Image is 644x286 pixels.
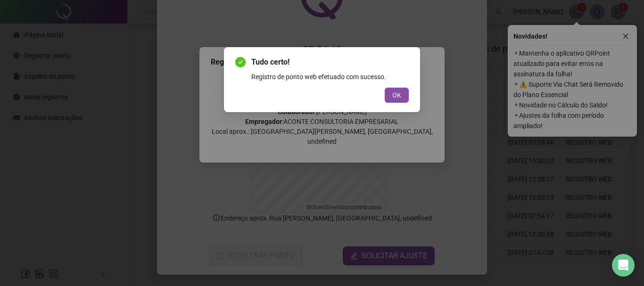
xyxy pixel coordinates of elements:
span: check-circle [235,57,246,67]
button: OK [385,88,409,103]
span: OK [392,90,401,100]
div: Open Intercom Messenger [612,254,635,277]
div: Registro de ponto web efetuado com sucesso. [251,72,409,82]
span: Tudo certo! [251,57,409,68]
